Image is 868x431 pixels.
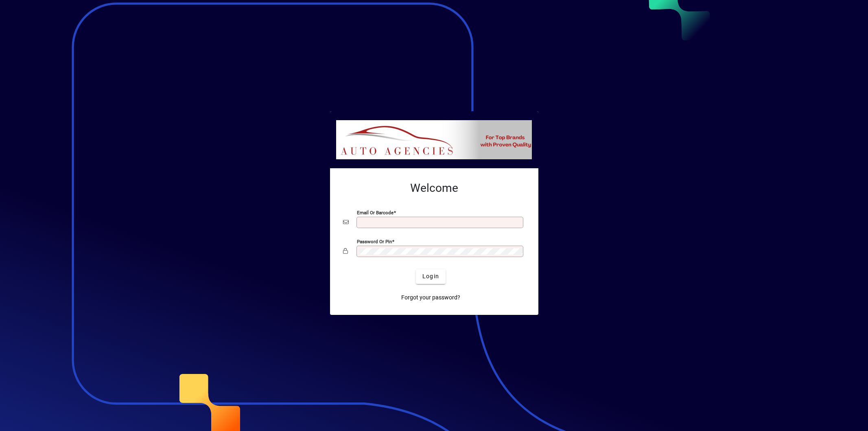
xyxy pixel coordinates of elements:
[422,272,439,281] span: Login
[343,181,525,195] h2: Welcome
[401,293,460,302] span: Forgot your password?
[398,290,464,305] a: Forgot your password?
[357,238,392,244] mat-label: Password or Pin
[357,209,394,215] mat-label: Email or Barcode
[416,269,446,284] button: Login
